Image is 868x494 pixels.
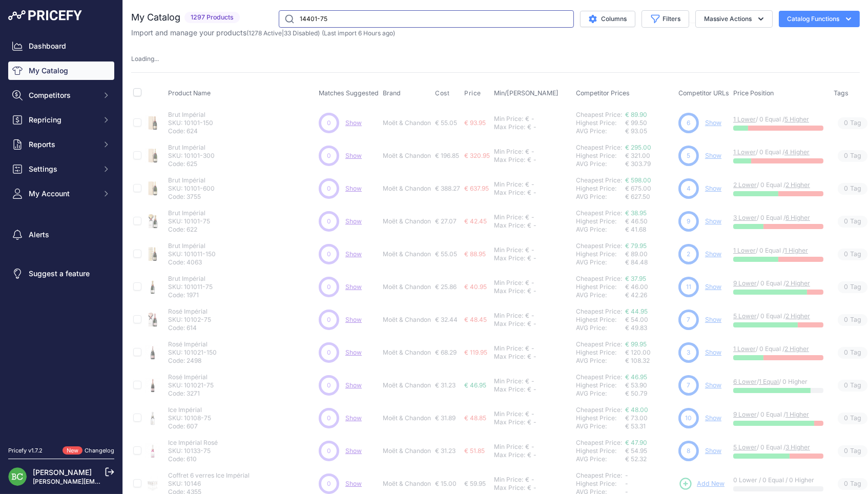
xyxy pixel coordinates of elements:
[345,283,362,291] a: Show
[345,414,362,422] a: Show
[786,214,810,221] a: 6 Higher
[529,213,534,221] div: -
[435,89,449,97] span: Cost
[249,29,282,37] a: 1278 Active
[435,89,451,97] button: Cost
[529,180,534,189] div: -
[625,357,674,365] div: € 108.32
[8,10,82,20] img: Pricefy Logo
[838,281,867,293] span: Tag
[494,89,559,97] span: Min/[PERSON_NAME]
[576,152,625,160] div: Highest Price:
[345,447,362,455] a: Show
[527,123,531,131] div: €
[85,447,114,454] a: Changelog
[733,148,756,156] a: 1 Lower
[678,89,729,97] span: Competitor URLs
[464,283,487,291] span: € 40.95
[784,246,808,254] a: 1 Higher
[642,10,689,28] button: Filters
[345,348,362,356] span: Show
[527,353,531,361] div: €
[687,315,691,324] span: 7
[168,291,213,299] p: Code: 1971
[435,184,460,192] span: € 388.27
[464,250,486,258] span: € 88.95
[494,344,523,353] div: Min Price:
[531,156,536,164] div: -
[844,151,848,161] span: 0
[494,213,523,221] div: Min Price:
[705,184,721,192] a: Show
[345,250,362,258] span: Show
[383,316,431,324] p: Moët & Chandon
[464,348,487,356] span: € 119.95
[494,115,523,123] div: Min Price:
[435,348,457,356] span: € 68.29
[345,152,362,159] a: Show
[345,184,362,192] a: Show
[494,221,525,230] div: Max Price:
[784,345,809,353] a: 2 Higher
[494,123,525,131] div: Max Price:
[625,348,651,356] span: € 120.00
[168,340,217,348] p: Rosé Impérial
[131,55,159,63] span: Loading
[531,254,536,262] div: -
[168,152,215,160] p: SKU: 10101-300
[733,89,774,97] span: Price Position
[327,315,331,324] span: 0
[779,11,860,27] button: Catalog Functions
[576,193,625,201] div: AVG Price:
[678,477,725,491] a: Add New
[705,217,721,225] a: Show
[576,176,622,184] a: Cheapest Price:
[494,148,523,156] div: Min Price:
[525,115,529,123] div: €
[345,316,362,323] a: Show
[464,152,490,159] span: € 320.95
[687,217,691,226] span: 9
[327,348,331,357] span: 0
[527,221,531,230] div: €
[531,353,536,361] div: -
[625,250,648,258] span: € 89.00
[844,282,848,292] span: 0
[494,156,525,164] div: Max Price:
[576,89,630,97] span: Competitor Prices
[576,316,625,324] div: Highest Price:
[576,340,622,348] a: Cheapest Price:
[733,443,757,451] a: 5 Lower
[527,287,531,295] div: €
[733,345,823,353] p: / 0 Equal /
[576,250,625,258] div: Highest Price:
[525,148,529,156] div: €
[525,279,529,287] div: €
[531,287,536,295] div: -
[576,258,625,266] div: AVG Price:
[435,250,457,258] span: € 55.05
[494,189,525,197] div: Max Price:
[687,151,691,160] span: 5
[383,89,401,97] span: Brand
[345,480,362,487] a: Show
[494,320,525,328] div: Max Price:
[625,225,674,234] div: € 41.68
[733,279,823,287] p: / 0 Equal /
[786,279,810,287] a: 2 Higher
[576,242,622,250] a: Cheapest Price:
[168,250,216,258] p: SKU: 101011-150
[529,312,534,320] div: -
[705,316,721,323] a: Show
[464,316,487,323] span: € 48.45
[784,148,810,156] a: 4 Higher
[327,282,331,292] span: 0
[33,468,92,477] a: [PERSON_NAME]
[576,184,625,193] div: Highest Price:
[838,249,867,260] span: Tag
[625,258,674,266] div: € 84.48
